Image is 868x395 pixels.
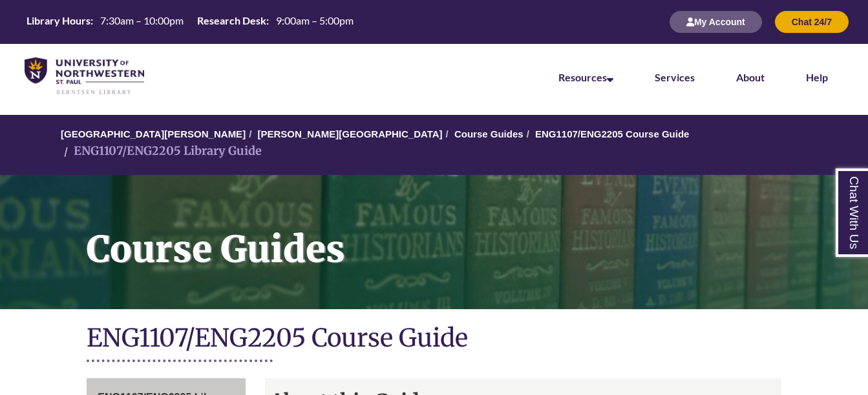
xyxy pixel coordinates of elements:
[736,71,765,83] a: About
[670,16,762,27] a: My Account
[558,71,613,83] a: Resources
[21,14,359,30] table: Hours Today
[655,71,695,83] a: Services
[25,57,144,96] img: UNWSP Library Logo
[21,14,95,28] th: Library Hours:
[192,14,271,28] th: Research Desk:
[100,14,184,26] span: 7:30am – 10:00pm
[72,175,868,292] h1: Course Guides
[454,128,524,139] a: Course Guides
[61,128,246,139] a: [GEOGRAPHIC_DATA][PERSON_NAME]
[806,71,828,83] a: Help
[61,142,262,161] li: ENG1107/ENG2205 Library Guide
[775,11,849,33] button: Chat 24/7
[21,14,359,31] a: Hours Today
[276,14,354,26] span: 9:00am – 5:00pm
[535,128,689,139] a: ENG1107/ENG2205 Course Guide
[775,16,849,27] a: Chat 24/7
[670,11,762,33] button: My Account
[87,322,781,356] h1: ENG1107/ENG2205 Course Guide
[257,128,442,139] a: [PERSON_NAME][GEOGRAPHIC_DATA]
